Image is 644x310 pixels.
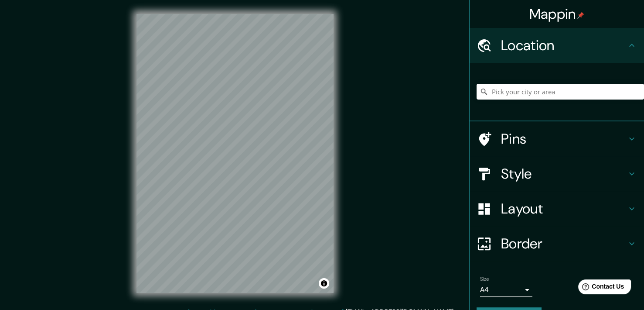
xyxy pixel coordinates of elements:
div: Border [470,226,644,261]
h4: Style [501,165,627,183]
div: Location [470,28,644,63]
div: A4 [480,283,532,297]
canvas: Map [136,14,334,293]
h4: Pins [501,130,627,148]
h4: Location [501,37,627,54]
iframe: Help widget launcher [566,276,634,300]
div: Style [470,156,644,191]
div: Layout [470,191,644,226]
img: pin-icon.png [577,12,584,19]
h4: Layout [501,200,627,217]
label: Size [480,276,489,283]
div: Pins [470,121,644,156]
input: Pick your city or area [477,84,644,100]
button: Toggle attribution [319,278,329,289]
h4: Mappin [529,5,585,23]
h4: Border [501,235,627,252]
